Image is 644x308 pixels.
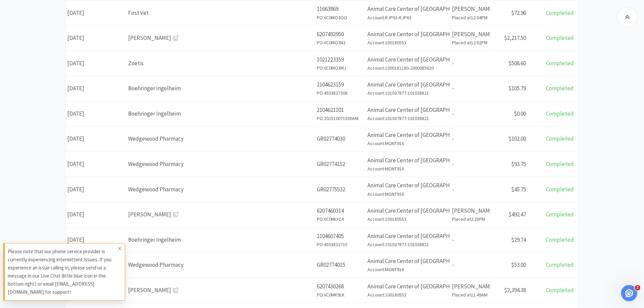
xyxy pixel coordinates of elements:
span: Completed [546,286,574,294]
span: $508.60 [508,60,526,67]
p: Animal Care Center of [GEOGRAPHIC_DATA] [367,206,448,215]
span: $105.79 [508,85,526,92]
span: Completed [546,261,574,268]
span: Completed [546,186,574,193]
p: 2104621101 [317,105,364,115]
span: $29.74 [511,236,526,243]
span: Completed [546,110,574,117]
p: GR02775532 [317,185,364,194]
p: - [452,185,489,194]
p: GR02774015 [317,260,364,269]
span: Completed [546,85,574,92]
span: 1 [635,285,640,290]
span: Completed [546,60,574,67]
p: GR02774152 [317,160,364,169]
span: Completed [546,135,574,142]
div: [DATE] [66,80,126,97]
h6: PO: 4503837308 [317,89,364,97]
span: Completed [546,211,574,218]
p: - [452,84,489,93]
h6: Account: MONT916 [367,266,448,273]
span: $93.75 [511,160,526,168]
p: Animal Care Center of [GEOGRAPHIC_DATA] [367,80,448,89]
div: [PERSON_NAME] [128,33,313,43]
span: $0.00 [514,110,526,117]
span: Completed [546,9,574,17]
div: Boehringer Ingelheim [128,235,313,244]
h6: Account: RJP63-RJP63 [367,14,448,21]
p: 6207460314 [317,206,364,215]
div: [DATE] [66,231,126,248]
div: Zoetis [128,59,313,68]
p: Animal Care Center of [GEOGRAPHIC_DATA] [367,131,448,140]
div: Wedgewood Pharmacy [128,260,313,269]
div: [PERSON_NAME] [128,286,313,295]
h6: PO: 4503832715 [317,241,364,248]
p: [PERSON_NAME] [452,206,489,215]
p: - [452,59,489,68]
p: Animal Care Center of [GEOGRAPHIC_DATA] [367,105,448,115]
div: [DATE] [66,130,126,147]
p: 11663869 [317,4,364,14]
h6: Account: 101037877-101038821 [367,241,448,248]
h6: PO: 202510071500ANI [317,115,364,122]
span: Completed [546,236,574,243]
p: Animal Care Center of [GEOGRAPHIC_DATA] [367,30,448,39]
h6: PO: VC0MK9LK [317,291,364,299]
span: $2,217.50 [504,34,526,42]
div: Wedgewood Pharmacy [128,160,313,169]
h6: Account: MONT916 [367,190,448,198]
p: [PERSON_NAME] [452,30,489,39]
h6: Placed at 11:49AM [452,291,489,299]
p: Animal Care Center of [GEOGRAPHIC_DATA] [367,55,448,64]
div: First Vet [128,8,313,18]
h6: Account: 101037877-101038821 [367,115,448,122]
p: Animal Care Center of [GEOGRAPHIC_DATA] [367,282,448,291]
h6: Account: 100180553 [367,291,448,299]
span: $2,394.38 [504,286,526,294]
h6: Placed at 2:25PM [452,215,489,223]
p: [PERSON_NAME] [452,4,489,14]
div: [DATE] [66,206,126,223]
h6: PO: VC0MO3MJ [317,64,364,72]
h6: Placed at 12:04PM [452,14,489,21]
h6: PO: VC0MO3OO [317,14,364,21]
h6: Account: MONT916 [367,140,448,147]
p: - [452,260,489,269]
p: 6207492950 [317,30,364,39]
h6: Account: 101037877-101038821 [367,89,448,97]
div: [PERSON_NAME] [128,210,313,219]
div: [DATE] [66,29,126,47]
p: Animal Care Center of [GEOGRAPHIC_DATA] [367,232,448,241]
span: $492.47 [508,211,526,218]
div: Boehringer Ingelheim [128,84,313,93]
div: [DATE] [66,156,126,173]
p: 6207430268 [317,282,364,291]
p: Animal Care Center of [GEOGRAPHIC_DATA] [367,156,448,165]
div: [DATE] [66,181,126,198]
span: $45.75 [511,186,526,193]
p: [PERSON_NAME] [452,282,489,291]
p: - [452,134,489,143]
p: - [452,109,489,118]
span: $53.00 [511,261,526,268]
div: Wedgewood Pharmacy [128,134,313,143]
span: Completed [546,160,574,168]
h6: Placed at 12:02PM [452,39,489,46]
span: Completed [546,34,574,42]
span: $102.00 [508,135,526,142]
div: Wedgewood Pharmacy [128,185,313,194]
div: [DATE] [66,105,126,122]
p: - [452,160,489,169]
h6: PO: VC0MLYC4 [317,215,364,223]
iframe: Intercom live chat [621,285,637,301]
p: Animal Care Center of [GEOGRAPHIC_DATA] [367,257,448,266]
h6: PO: VC0MO3N3 [317,39,364,46]
div: [DATE] [66,4,126,22]
p: 1021223359 [317,55,364,64]
div: Boehringer Ingelheim [128,109,313,118]
p: - [452,235,489,244]
span: $72.96 [511,9,526,17]
h6: Account: MONT916 [367,165,448,172]
p: Animal Care Center of [GEOGRAPHIC_DATA] [367,4,448,14]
